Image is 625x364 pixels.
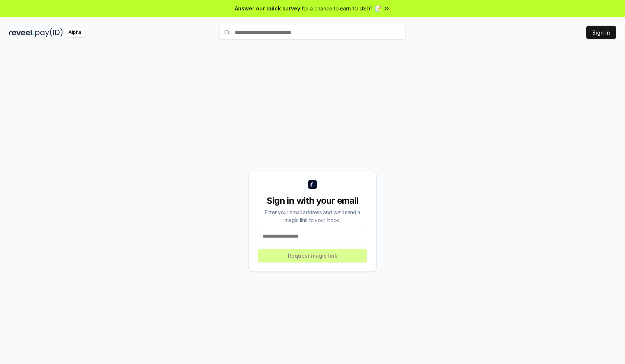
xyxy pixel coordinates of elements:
[302,4,381,12] span: for a chance to earn 10 USDT 📝
[9,28,34,37] img: reveel_dark
[35,28,63,37] img: pay_id
[308,180,317,189] img: logo_small
[586,26,616,39] button: Sign In
[235,4,300,12] span: Answer our quick survey
[258,195,367,207] div: Sign in with your email
[64,28,85,37] div: Alpha
[258,208,367,224] div: Enter your email address and we’ll send a magic link to your inbox.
